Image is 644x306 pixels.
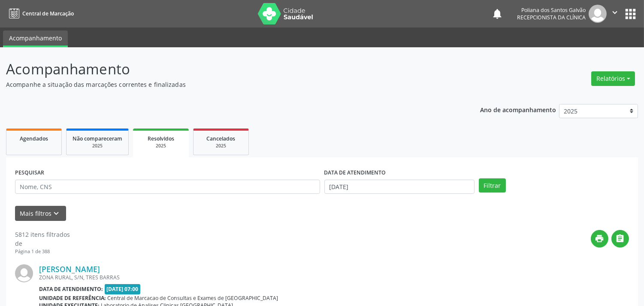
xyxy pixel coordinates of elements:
[611,230,629,248] button: 
[517,6,586,14] div: Poliana dos Santos Galvão
[610,8,620,17] i: 
[73,135,122,142] span: Não compareceram
[139,143,183,149] div: 2025
[15,206,66,221] button: Mais filtroskeyboard_arrow_down
[108,294,278,302] span: Central de Marcacao de Consultas e Exames de [GEOGRAPHIC_DATA]
[595,234,605,243] i: print
[616,234,625,243] i: 
[22,10,74,17] span: Central de Marcação
[517,14,586,21] span: Recepcionista da clínica
[3,31,68,47] a: Acompanhamento
[324,180,475,194] input: Selecione um intervalo
[591,71,635,86] button: Relatórios
[15,180,320,194] input: Nome, CNS
[200,143,242,149] div: 2025
[73,143,122,149] div: 2025
[6,58,448,80] p: Acompanhamento
[15,230,70,239] div: 5812 itens filtrados
[39,294,106,302] b: Unidade de referência:
[6,80,448,89] p: Acompanhe a situação das marcações correntes e finalizadas
[20,135,48,142] span: Agendados
[148,135,174,142] span: Resolvidos
[491,8,503,20] button: notifications
[6,6,74,21] a: Central de Marcação
[15,248,70,255] div: Página 1 de 388
[52,209,61,218] i: keyboard_arrow_down
[589,5,607,23] img: img
[39,264,100,274] a: [PERSON_NAME]
[105,284,141,294] span: [DATE] 07:00
[479,178,506,193] button: Filtrar
[207,135,236,142] span: Cancelados
[15,264,33,282] img: img
[39,285,103,293] b: Data de atendimento:
[480,104,556,115] p: Ano de acompanhamento
[591,230,608,248] button: print
[623,6,638,21] button: apps
[607,5,623,23] button: 
[15,239,70,248] div: de
[324,166,386,180] label: DATA DE ATENDIMENTO
[39,274,629,281] div: ZONA RURAL, S/N, TRES BARRAS
[15,166,44,180] label: PESQUISAR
